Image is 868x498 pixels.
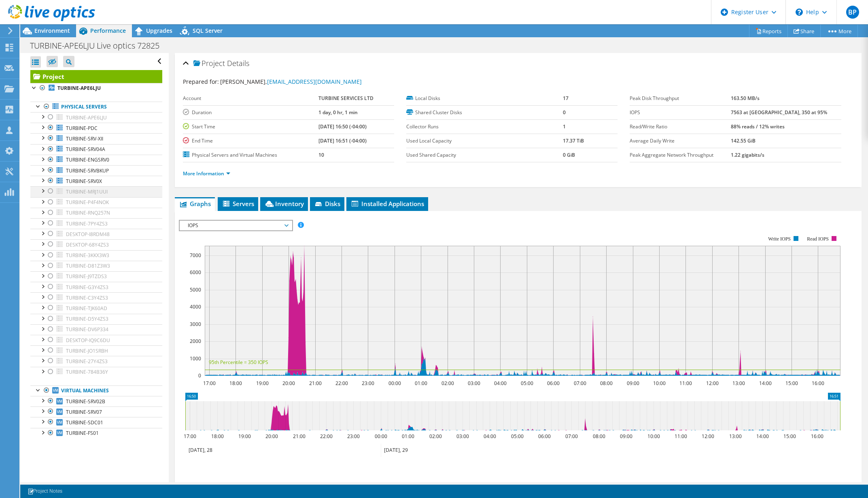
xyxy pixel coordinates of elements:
text: 17:00 [203,380,215,387]
text: 14:00 [759,380,771,387]
text: 07:00 [573,380,586,387]
label: IOPS [630,109,730,117]
text: 06:00 [538,433,550,440]
a: TURBINE-DV6P334 [30,324,162,335]
a: TURBINE-SRV-XII [30,133,162,144]
b: 17 [563,95,569,102]
span: DESKTOP-I8RDM48 [66,231,110,238]
a: [EMAIL_ADDRESS][DOMAIN_NAME] [267,78,362,85]
b: 163.50 MB/s [731,95,760,102]
label: Start Time [183,123,318,131]
text: 05:00 [520,380,533,387]
text: 18:00 [211,433,223,440]
b: 1.22 gigabits/s [731,151,764,158]
text: 05:00 [511,433,523,440]
span: TURBINE-784B36Y [66,368,108,375]
a: TURBINE-SRV02B [30,396,162,406]
text: 09:00 [620,433,632,440]
span: TURBINE-RNQ257N [66,209,110,216]
b: 1 day, 0 hr, 1 min [318,109,358,116]
text: 10:00 [653,380,665,387]
text: 04:00 [483,433,496,440]
text: 14:00 [756,433,768,440]
a: TURBINE-PDC [30,123,162,133]
span: TURBINE-3KKX3W3 [66,252,109,259]
text: 00:00 [374,433,387,440]
a: Physical Servers [30,102,162,112]
a: Virtual Machines [30,385,162,396]
a: TURBINE-APE6LJU [30,112,162,123]
span: TURBINE-MRJ1UUI [66,188,108,195]
label: Prepared for: [183,78,219,85]
text: 11:00 [679,380,692,387]
text: 1000 [190,355,201,362]
b: TURBINE-APE6LJU [57,85,101,92]
a: DESKTOP-I8RDM48 [30,229,162,239]
b: 88% reads / 12% writes [731,123,785,130]
text: 4000 [190,303,201,310]
text: 7000 [190,252,201,259]
span: Environment [34,27,70,34]
a: TURBINE-MRJ1UUI [30,186,162,197]
text: Read IOPS [807,236,829,242]
span: Upgrades [146,27,172,34]
a: TURBINE-SDC01 [30,417,162,428]
span: TURBINE-DV6P334 [66,326,108,333]
label: End Time [183,137,318,145]
text: 15:00 [783,433,796,440]
text: 22:00 [335,380,348,387]
span: TURBINE-SRV-XII [66,135,103,142]
a: Project [30,70,162,83]
span: TURBINE-J9TZDS3 [66,273,107,280]
span: Graphs [179,200,211,208]
span: TURBINE-SRVBKUP [66,167,109,174]
b: 7563 at [GEOGRAPHIC_DATA], 350 at 95% [731,109,827,116]
text: 95th Percentile = 350 IOPS [209,359,268,366]
label: Local Disks [406,94,563,102]
a: TURBINE-784B36Y [30,367,162,377]
span: TURBINE-P4F4NOK [66,199,109,206]
a: TURBINE-D81Z3W3 [30,261,162,271]
text: 6000 [190,269,201,276]
text: 13:00 [729,433,741,440]
span: TURBINE-C3Y4ZS3 [66,294,108,301]
text: 5000 [190,286,201,293]
a: TURBINE-RNQ257N [30,208,162,218]
span: TURBINE-SRV02B [66,398,105,405]
text: 12:00 [701,433,714,440]
span: Servers [222,200,254,208]
span: TURBINE-SRV07 [66,409,102,415]
text: 17:00 [183,433,196,440]
text: 07:00 [565,433,577,440]
b: [DATE] 16:50 (-04:00) [318,123,367,130]
text: 12:00 [706,380,718,387]
text: 19:00 [256,380,268,387]
span: Performance [90,27,126,34]
span: TURBINE-SRV0X [66,178,102,185]
a: TURBINE-APE6LJU [30,83,162,94]
label: Collector Runs [406,123,563,131]
text: 09:00 [626,380,639,387]
span: TURBINE-APE6LJU [66,114,107,121]
span: Details [227,58,249,68]
text: 02:00 [429,433,441,440]
span: [PERSON_NAME], [220,78,362,85]
text: 06:00 [547,380,559,387]
span: TURBINE-27Y4ZS3 [66,358,108,365]
span: TURBINE-SDC01 [66,419,103,426]
text: 11:00 [674,433,687,440]
text: 19:00 [238,433,250,440]
b: 142.55 GiB [731,137,756,144]
text: 04:00 [494,380,506,387]
a: TURBINE-FS01 [30,428,162,438]
span: TURBINE-TJK60AD [66,305,107,312]
a: TURBINE-SRV04A [30,144,162,155]
text: 03:00 [456,433,469,440]
label: Peak Aggregate Network Throughput [630,151,730,159]
text: 21:00 [309,380,321,387]
span: Inventory [264,200,304,208]
a: TURBINE-ENGSRV0 [30,155,162,165]
text: 20:00 [282,380,295,387]
text: 02:00 [441,380,454,387]
span: TURBINE-ENGSRV0 [66,156,109,163]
